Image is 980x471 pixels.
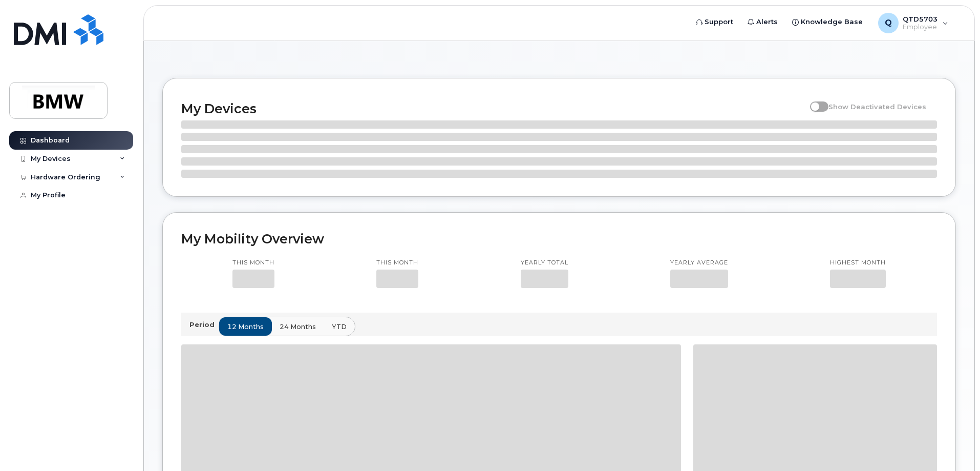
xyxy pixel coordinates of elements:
span: Show Deactivated Devices [828,103,926,111]
p: Period [189,320,219,330]
h2: My Devices [181,101,805,116]
p: Yearly total [521,259,568,267]
input: Show Deactivated Devices [810,97,818,105]
p: This month [232,259,274,267]
h2: My Mobility Overview [181,231,937,247]
p: Highest month [830,259,886,267]
p: Yearly average [670,259,728,267]
p: This month [376,259,418,267]
span: YTD [332,322,347,332]
span: 24 months [280,322,316,332]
